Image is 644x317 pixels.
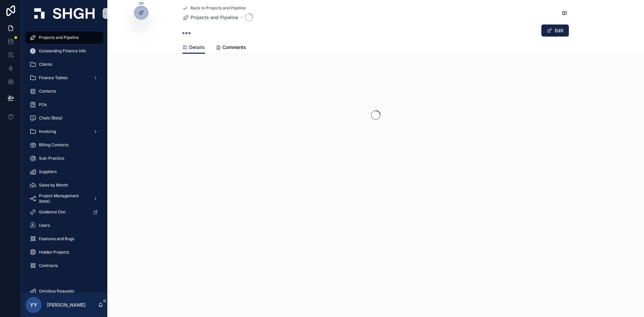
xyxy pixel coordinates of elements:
img: App logo [34,8,95,19]
span: Projects and Pipeline [191,14,238,21]
span: Sub-Practice [39,156,64,161]
a: Outstanding Finance Info [25,45,103,57]
span: Users [39,223,50,228]
span: Outstanding Finance Info [39,48,86,54]
a: Guidance Doc [25,206,103,218]
span: Back to Projects and Pipeline [191,5,246,11]
span: Clients [39,62,52,67]
span: Hidden Projects [39,250,69,255]
a: Comments [216,41,246,55]
p: [PERSON_NAME] [47,302,86,308]
span: YY [30,301,37,309]
a: Invoicing [25,125,103,138]
span: Projects and Pipeline [39,35,79,40]
span: Chats (Beta) [39,115,62,121]
a: Features and Bugs [25,233,103,245]
span: Finance Tables [39,75,67,81]
span: Project Management (beta) [39,193,88,204]
div: scrollable content [21,27,107,293]
span: Comments [222,44,246,51]
span: Omnibus Requests [39,288,74,294]
span: Sales by Month [39,182,68,188]
a: Projects and Pipeline [25,32,103,44]
span: Features and Bugs [39,236,74,242]
a: Clients [25,58,103,70]
a: Billing Contacts [25,139,103,151]
a: Sales by Month [25,179,103,191]
span: Suppliers [39,169,57,174]
button: Edit [541,24,569,37]
a: POs [25,99,103,111]
a: Hidden Projects [25,246,103,258]
span: Billing Contacts [39,142,68,148]
span: Details [189,44,205,51]
a: Projects and Pipeline [182,14,238,21]
a: Suppliers [25,166,103,178]
a: Omnibus Requests [25,285,103,297]
span: POs [39,102,47,107]
a: Finance Tables [25,72,103,84]
a: Sub-Practice [25,152,103,164]
a: Chats (Beta) [25,112,103,124]
a: Contacts [25,85,103,97]
a: Back to Projects and Pipeline [182,5,246,11]
span: Invoicing [39,129,56,134]
span: Contacts [39,89,56,94]
a: Project Management (beta) [25,193,103,205]
a: Users [25,219,103,231]
a: Details [182,41,205,54]
span: Guidance Doc [39,209,66,215]
a: Contracts [25,260,103,272]
span: Contracts [39,263,58,268]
